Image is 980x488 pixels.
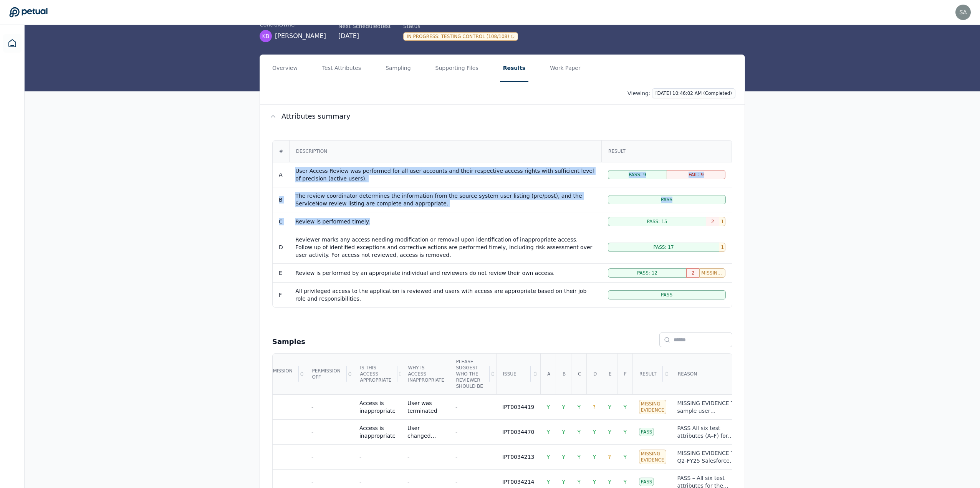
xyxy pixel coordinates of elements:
span: Y [624,429,627,435]
div: Permission off [306,354,346,394]
span: Y [593,479,596,485]
div: Review is performed timely. [295,218,595,225]
div: - [407,453,409,461]
div: PASS All six test attributes (A–F) for sample user [EMAIL_ADDRESS][PERSON_NAME][PERSON_NAME][DOMA... [677,424,742,440]
span: Y [578,429,581,435]
div: Pass [639,428,654,436]
span: Y [547,479,550,485]
div: IPT0034419 [502,403,534,411]
span: 2 [711,218,714,225]
nav: Tabs [260,55,745,82]
div: - [359,478,361,486]
span: ? [608,454,611,460]
div: - [407,478,409,486]
div: Reviewer marks any access needing modification or removal upon identification of inappropriate ac... [295,236,595,259]
span: KB [262,32,270,40]
h2: Samples [272,336,305,347]
a: Go to Dashboard [9,7,48,18]
div: All privileged access to the application is reviewed and users with access are appropriate based ... [295,287,595,303]
button: Attributes summary [260,105,745,128]
div: B [556,354,572,394]
div: User was terminated [407,399,443,415]
div: - [359,453,361,461]
div: Pass [639,478,654,486]
div: - [455,478,457,486]
div: Description [290,141,601,162]
span: Pass: 12 [637,270,657,276]
span: Y [562,479,566,485]
div: IPT0034214 [502,478,534,486]
div: D [587,354,603,394]
span: Pass: 9 [629,172,646,178]
div: # [273,141,289,162]
div: Result [633,354,663,394]
span: Y [593,454,596,460]
span: Y [547,454,550,460]
div: Result [602,141,731,162]
div: - [311,428,313,436]
div: - [311,403,313,411]
div: Why Is access inappropriate [402,354,450,394]
button: Test Attributes [319,55,364,82]
span: Pass [661,292,672,298]
td: A [273,162,289,187]
span: Y [608,479,612,485]
div: The review coordinator determines the information from the source system user listing (pre/post),... [295,192,595,207]
div: Status [403,22,518,30]
div: Access is inappropriate [359,424,395,440]
div: F [618,354,633,394]
div: - [311,453,313,461]
div: C [572,354,587,394]
button: Work Paper [547,55,584,82]
span: Y [578,404,581,410]
span: 1 [721,218,723,225]
div: - [455,453,457,461]
span: Attributes summary [281,111,351,122]
div: IPT0034213 [502,453,534,461]
div: E [603,354,618,394]
button: Supporting Files [432,55,482,82]
span: Y [578,479,581,485]
span: ? [593,404,596,410]
span: 1 [721,244,723,250]
td: D [273,231,289,263]
div: Permission on [258,354,298,394]
span: Y [562,429,566,435]
div: A [541,354,556,394]
div: In Progress : Testing Control (108/108) [403,32,518,41]
button: Overview [269,55,301,82]
img: sahil.gupta@toasttab.com [955,5,971,20]
span: Y [608,429,612,435]
button: Sampling [382,55,414,82]
span: Y [608,404,612,410]
span: Y [578,454,581,460]
div: IPT0034470 [502,428,534,436]
div: Please suggest who the reviewer should be [450,354,489,394]
span: Y [547,404,550,410]
td: E [273,263,289,282]
span: Missing Evidence: 4 [701,270,723,276]
div: MISSING EVIDENCE The sample user ([PERSON_NAME][EMAIL_ADDRESS][PERSON_NAME][DOMAIN_NAME]) was pro... [677,399,742,415]
span: Fail: 9 [689,172,704,178]
div: MISSING EVIDENCE The Q2-FY25 Salesforce User-Access Review successfully included the sampled user... [677,449,742,465]
div: User Access Review was performed for all user accounts and their respective access rights with su... [295,167,595,182]
div: - [455,403,457,411]
div: Review is performed by an appropriate individual and reviewers do not review their own access. [295,269,595,277]
div: Access is inappropriate [359,399,395,415]
div: Missing Evidence [639,400,666,414]
div: Issue [497,354,531,394]
div: Missing Evidence [639,450,666,464]
span: Y [624,404,627,410]
div: Reason [672,354,747,394]
span: Y [547,429,550,435]
td: B [273,187,289,212]
span: [PERSON_NAME] [275,31,326,41]
div: User changed roles [407,424,443,440]
div: - [311,478,313,486]
button: [DATE] 10:46:02 AM (Completed) [652,88,735,98]
span: Pass [661,197,672,203]
span: Y [593,429,596,435]
span: Y [562,404,566,410]
span: Y [624,479,627,485]
div: [DATE] [338,31,391,41]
